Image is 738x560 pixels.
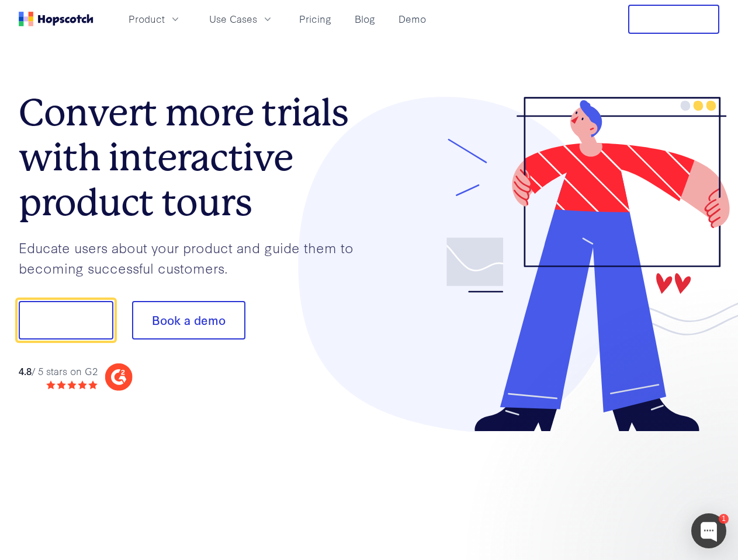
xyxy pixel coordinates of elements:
span: Product [129,12,165,26]
span: Use Cases [209,12,257,26]
button: Free Trial [628,5,719,34]
a: Pricing [294,9,336,29]
button: Product [122,9,188,29]
button: Use Cases [202,9,280,29]
strong: 4.8 [19,364,32,377]
div: 1 [719,514,729,524]
a: Blog [350,9,380,29]
div: / 5 stars on G2 [19,364,98,379]
h1: Convert more trials with interactive product tours [19,90,369,225]
a: Demo [394,9,431,29]
p: Educate users about your product and guide them to becoming successful customers. [19,237,369,278]
button: Book a demo [132,301,245,339]
button: Show me! [19,301,113,339]
a: Home [19,12,93,26]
